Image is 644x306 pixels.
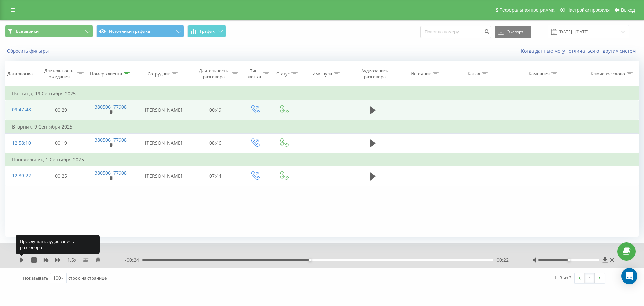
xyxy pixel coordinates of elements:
a: Когда данные могут отличаться от других систем [521,48,639,54]
div: Дата звонка [7,71,33,77]
div: Длительность разговора [197,68,230,80]
span: 00:22 [497,257,509,263]
td: Пятница, 19 Сентября 2025 [5,87,639,100]
td: [PERSON_NAME] [136,100,191,120]
div: Тип звонка [246,68,262,80]
div: 12:58:10 [12,137,30,150]
td: [PERSON_NAME] [136,166,191,186]
div: 1 - 3 из 3 [554,274,571,281]
td: 07:44 [191,166,240,186]
div: 100 [53,275,61,282]
div: Аудиозапись разговора [355,68,394,80]
button: Все звонки [5,25,93,37]
a: 380506177908 [95,104,127,110]
div: Прослушать аудиозапись разговора [16,235,100,254]
span: Все звонки [16,29,39,34]
div: Accessibility label [309,259,311,261]
a: 380506177908 [95,170,127,176]
a: 1 [585,273,595,283]
button: Источники трафика [96,25,184,37]
span: Реферальная программа [499,7,554,13]
span: строк на странице [68,275,107,281]
div: 09:47:48 [12,103,30,116]
span: Выход [621,7,635,13]
div: Статус [276,71,290,77]
div: Имя пула [312,71,332,77]
div: Accessibility label [567,259,570,261]
div: Ключевое слово [591,71,625,77]
div: Номер клиента [90,71,122,77]
td: 00:19 [37,133,86,153]
div: Кампания [529,71,550,77]
div: 12:39:22 [12,169,30,183]
td: 08:46 [191,133,240,153]
button: Экспорт [495,26,531,38]
td: Вторник, 9 Сентября 2025 [5,120,639,134]
a: 380506177908 [95,137,127,143]
input: Поиск по номеру [420,26,491,38]
div: Open Intercom Messenger [621,268,637,284]
span: 1.5 x [67,257,76,263]
div: Сотрудник [148,71,170,77]
td: 00:29 [37,100,86,120]
span: График [200,29,215,34]
button: Сбросить фильтры [5,48,52,54]
button: График [187,25,226,37]
td: 00:49 [191,100,240,120]
span: - 00:24 [125,257,142,263]
td: 00:25 [37,166,86,186]
td: Понедельник, 1 Сентября 2025 [5,153,639,166]
div: Длительность ожидания [43,68,76,80]
span: Настройки профиля [566,7,610,13]
td: [PERSON_NAME] [136,133,191,153]
div: Источник [411,71,431,77]
span: Показывать [23,275,48,281]
div: Канал [468,71,480,77]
